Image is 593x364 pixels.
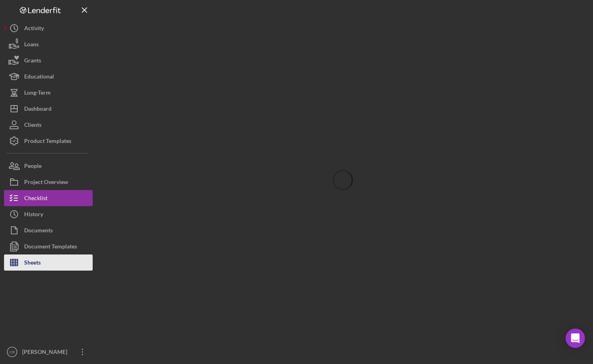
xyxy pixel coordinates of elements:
div: Educational [24,68,54,87]
div: Dashboard [24,101,52,119]
div: People [24,158,41,176]
text: CR [9,350,15,354]
button: Loans [4,36,93,52]
button: Sheets [4,254,93,271]
button: Long-Term [4,85,93,101]
div: Product Templates [24,133,71,151]
button: Grants [4,52,93,68]
div: Sheets [24,254,41,273]
button: Documents [4,222,93,238]
div: Project Overview [24,174,68,192]
button: Educational [4,68,93,85]
button: Clients [4,117,93,133]
button: Document Templates [4,238,93,254]
button: Product Templates [4,133,93,149]
div: Clients [24,117,41,135]
div: Documents [24,222,53,240]
div: Document Templates [24,238,77,256]
div: [PERSON_NAME] [20,344,73,362]
button: Checklist [4,190,93,206]
div: Open Intercom Messenger [566,329,585,348]
div: Checklist [24,190,48,208]
div: Long-Term [24,85,51,103]
button: Activity [4,20,93,36]
button: CR[PERSON_NAME] [4,344,93,360]
button: History [4,206,93,222]
div: Grants [24,52,41,70]
button: Project Overview [4,174,93,190]
button: People [4,158,93,174]
div: Activity [24,20,44,38]
div: Loans [24,36,39,54]
button: Dashboard [4,101,93,117]
div: History [24,206,43,224]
